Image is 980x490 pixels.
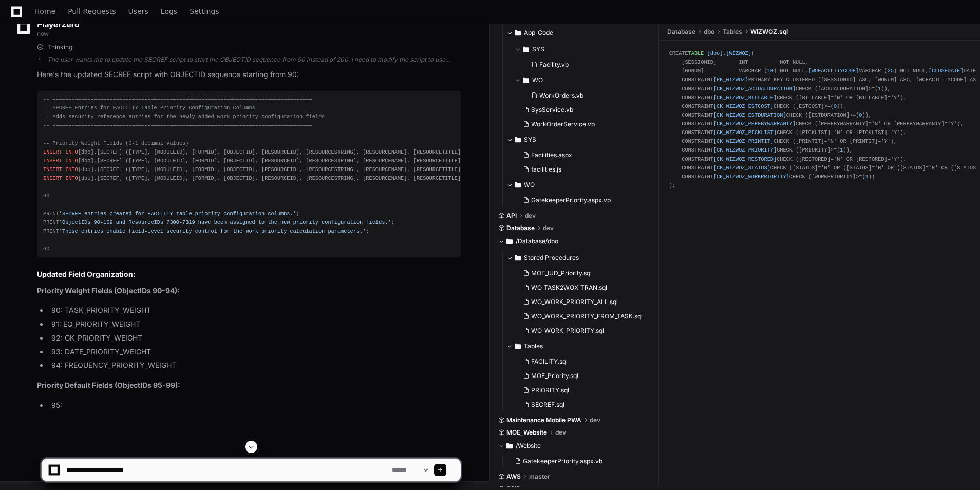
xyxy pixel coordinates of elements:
[48,305,461,316] li: 90: TASK_PRIORITY_WEIGHT
[506,235,513,248] svg: Directory
[161,8,177,14] span: Logs
[524,181,535,189] span: WO
[43,114,325,120] span: -- Adds security reference entries for the newly added work priority configuration fields
[713,156,777,162] span: [CK_WIZWOZ_RESTORED]
[519,383,645,398] button: PRIORITY.sql
[543,224,554,232] span: dev
[525,212,536,220] span: dev
[531,386,569,394] span: PRIORITY.sql
[531,312,643,321] span: WO_WORK_PRIORITY_FROM_TASK.sql
[808,68,859,74] span: [WOFACILITYCODE]
[515,179,521,191] svg: Directory
[524,29,553,37] span: App_Code
[43,96,312,102] span: -- ==================================================================================
[523,43,529,55] svg: Directory
[515,41,651,58] button: SYS
[713,94,777,100] span: [CK_WIZWOZ_BILLABLE]
[43,140,189,146] span: -- Priority Weight Fields (0-1 decimal values)
[834,103,837,109] span: 0
[43,158,78,164] span: INSERT INTO
[713,138,774,144] span: [CK_WIZWOZ_PRINTIT]
[713,129,777,136] span: [CK_WIZWOZ_PICKLIST]
[37,22,79,28] span: PlayerZero
[128,8,148,14] span: Users
[37,269,461,279] h2: Updated Field Organization:
[48,400,461,411] li: 95:
[515,72,651,88] button: WO
[713,103,774,109] span: [CK_WIZWOZ_ESTCOST]
[531,120,595,128] span: WorkOrderService.vb
[531,196,611,204] span: GatekeeperPriority.aspx.vb
[519,369,645,383] button: MOE_Priority.sql
[713,112,786,118] span: [CK_WIZWOZ_ESTDURATION]
[506,416,581,424] span: Maintenance Mobile PWA
[531,284,607,292] span: WO_TASK2WOX_TRAN.sql
[59,228,366,234] span: 'These entries enable field-level security control for the work priority calculation parameters.'
[506,428,547,437] span: MOE_Website
[43,175,78,181] span: INSERT INTO
[555,428,566,437] span: dev
[527,88,645,103] button: WorkOrders.vb
[524,342,543,350] span: Tables
[498,438,651,454] button: /Website
[519,354,645,369] button: FACILITY.sql
[516,237,558,246] span: /Database/dbo
[888,68,894,74] span: 25
[59,219,391,225] span: 'ObjectIDs 90-109 and ResourceIDs 7300-7319 have been assigned to the new priority configuration ...
[531,269,592,277] span: MOE_IUD_Priority.sql
[506,338,651,354] button: Tables
[531,372,578,380] span: MOE_Priority.sql
[688,50,704,56] span: TABLE
[531,401,564,409] span: SECREF.sql
[37,381,180,389] strong: Priority Default Fields (ObjectIDs 95-99):
[532,76,543,84] span: WO
[190,8,219,14] span: Settings
[713,173,789,179] span: [CK_WIZWOZ_WORKPRIORITY]
[37,69,461,81] p: Here's the updated SECREF script with OBJECTID sequence starting from 90:
[707,50,723,56] span: [dbo]
[498,233,651,250] button: /Database/dbo
[515,27,521,39] svg: Directory
[506,212,517,220] span: API
[43,105,255,111] span: -- SECREF Entries for FACILITY Table Priority Configuration Columns
[48,360,461,371] li: 94: FREQUENCY_PRIORITY_WEIGHT
[713,85,796,91] span: [CK_WIZWOZ_ACTUALDURATION]
[519,193,645,208] button: GatekeeperPriority.aspx.vb
[48,318,461,330] li: 91: EQ_PRIORITY_WEIGHT
[519,324,645,338] button: WO_WORK_PRIORITY.sql
[539,61,569,69] span: Facility.vb
[531,298,618,306] span: WO_WORK_PRIORITY_ALL.sql
[515,340,521,352] svg: Directory
[43,149,78,155] span: INSERT INTO
[519,280,645,295] button: WO_TASK2WOX_TRAN.sql
[865,173,869,179] span: 1
[767,68,774,74] span: 10
[519,103,645,117] button: SysService.vb
[667,28,695,36] span: Database
[519,162,645,177] button: facilities.js
[527,58,645,72] button: Facility.vb
[531,165,561,174] span: facilities.js
[519,148,645,162] button: Facilities.aspx
[68,8,116,14] span: Pull Requests
[506,131,651,148] button: SYS
[713,121,796,127] span: [CK_WIZWOZ_PERFBYWARRANTY]
[840,147,843,153] span: 1
[539,91,583,100] span: WorkOrders.vb
[531,151,572,159] span: Facilities.aspx
[47,55,461,64] div: The user wants me to update the SECREF script to start the OBJECTID sequence from 90 instead of 2...
[531,327,604,335] span: WO_WORK_PRIORITY.sql
[43,166,78,173] span: INSERT INTO
[519,266,645,280] button: MOE_IUD_Priority.sql
[859,112,862,118] span: 0
[519,295,645,309] button: WO_WORK_PRIORITY_ALL.sql
[669,49,970,190] div: CREATE . ( [SESSIONID] INT NOT NULL, [WONUM] VARCHAR ( ) NOT NULL, VARCHAR ( ) NOT NULL, DATETIME...
[726,50,751,56] span: [WIZWOZ]
[929,68,964,74] span: [CLOSEDATE]
[515,134,521,146] svg: Directory
[515,252,521,264] svg: Directory
[43,95,455,253] div: [dbo].[SECREF] ([TYPE], [MODULEID], [FORMID], [OBJECTID], [RESOURCEID], [RESOURCESTRING], [RESOUR...
[506,440,513,452] svg: Directory
[524,136,536,144] span: SYS
[506,224,535,232] span: Database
